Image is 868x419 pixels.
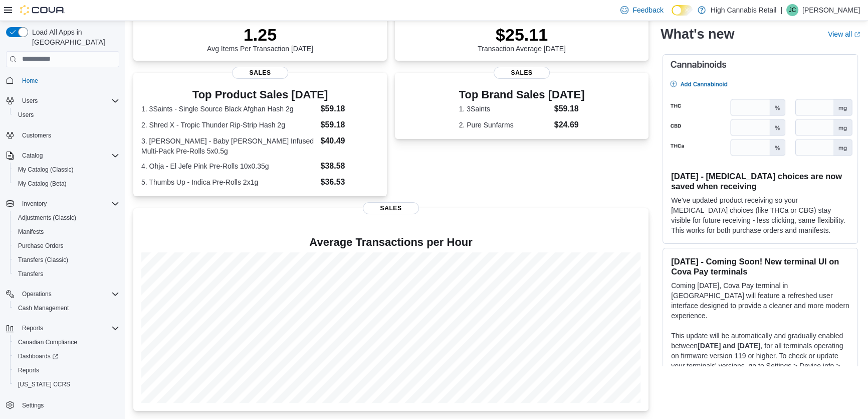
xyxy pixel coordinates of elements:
span: Users [14,109,119,121]
span: Dashboards [14,350,119,362]
button: Operations [18,288,56,300]
p: $25.11 [478,25,566,45]
a: Dashboards [10,349,123,363]
button: Customers [2,128,123,143]
button: Reports [10,363,123,377]
button: My Catalog (Beta) [10,177,123,191]
h2: What's new [661,26,734,42]
span: Transfers [18,270,43,278]
button: Catalog [2,149,123,163]
a: Canadian Compliance [14,336,81,348]
dt: 1. 3Saints - Single Source Black Afghan Hash 2g [141,104,317,114]
button: Catalog [18,150,47,162]
a: Transfers [14,268,47,280]
a: Transfers (Classic) [14,254,72,266]
div: Avg Items Per Transaction [DATE] [207,25,313,53]
span: My Catalog (Beta) [14,178,119,190]
span: Catalog [18,150,119,162]
button: Users [18,95,42,107]
a: Home [18,75,42,87]
input: Dark Mode [672,5,693,16]
button: Inventory [18,198,51,210]
button: Users [10,108,123,122]
button: [US_STATE] CCRS [10,377,123,391]
span: Feedback [632,5,663,15]
dd: $59.18 [321,119,379,131]
p: 1.25 [207,25,313,45]
div: Transaction Average [DATE] [478,25,566,53]
p: This update will be automatically and gradually enabled between , for all terminals operating on ... [671,331,849,381]
span: Canadian Compliance [18,338,77,346]
span: Manifests [14,226,119,238]
a: View allExternal link [828,30,860,38]
dd: $59.18 [554,103,585,115]
span: Cash Management [14,302,119,314]
dd: $38.58 [321,160,379,172]
span: Load All Apps in [GEOGRAPHIC_DATA] [28,27,119,47]
span: Reports [18,322,119,334]
dt: 2. Pure Sunfarms [459,120,550,130]
span: Inventory [22,200,47,208]
a: [US_STATE] CCRS [14,378,74,390]
span: My Catalog (Beta) [18,180,67,188]
a: Customers [18,129,55,142]
button: Users [2,94,123,108]
button: Reports [2,321,123,335]
h4: Average Transactions per Hour [141,236,640,248]
span: Transfers (Classic) [14,254,119,266]
a: Settings [18,399,48,411]
span: Cash Management [18,304,69,312]
span: Customers [22,131,51,139]
span: Dashboards [18,352,58,360]
span: Settings [18,398,119,411]
span: Users [18,111,34,119]
span: Adjustments (Classic) [14,212,119,224]
a: My Catalog (Classic) [14,164,78,176]
strong: [DATE] and [DATE] [698,342,760,350]
span: Transfers [14,268,119,280]
span: Home [22,77,38,85]
dd: $24.69 [554,119,585,131]
p: We've updated product receiving so your [MEDICAL_DATA] choices (like THCa or CBG) stay visible fo... [671,195,849,235]
span: Sales [232,67,288,79]
dt: 2. Shred X - Tropic Thunder Rip-Strip Hash 2g [141,120,317,130]
span: Manifests [18,228,44,236]
a: Manifests [14,226,48,238]
span: Washington CCRS [14,378,119,390]
span: My Catalog (Classic) [14,164,119,176]
span: Adjustments (Classic) [18,214,76,222]
span: Home [18,74,119,87]
dt: 3. [PERSON_NAME] - Baby [PERSON_NAME] Infused Multi-Pack Pre-Rolls 5x0.5g [141,136,317,156]
span: Settings [22,401,44,409]
button: Adjustments (Classic) [10,211,123,225]
button: Canadian Compliance [10,335,123,349]
span: Canadian Compliance [14,336,119,348]
a: Adjustments (Classic) [14,212,80,224]
a: Cash Management [14,302,73,314]
button: Settings [2,397,123,412]
span: Catalog [22,152,43,160]
button: Cash Management [10,301,123,315]
span: Reports [18,366,39,374]
dt: 1. 3Saints [459,104,550,114]
svg: External link [854,32,860,38]
span: Sales [363,202,419,214]
span: Reports [22,324,43,332]
dt: 5. Thumbs Up - Indica Pre-Rolls 2x1g [141,177,317,187]
span: Customers [18,129,119,142]
p: | [780,4,782,16]
button: Manifests [10,225,123,239]
span: [US_STATE] CCRS [18,380,70,388]
h3: Top Brand Sales [DATE] [459,89,585,101]
div: Jack Cayer [786,4,798,16]
button: Inventory [2,197,123,211]
span: Inventory [18,198,119,210]
button: Reports [18,322,47,334]
a: Purchase Orders [14,240,68,252]
span: Purchase Orders [14,240,119,252]
p: High Cannabis Retail [711,4,777,16]
a: Users [14,109,38,121]
h3: [DATE] - [MEDICAL_DATA] choices are now saved when receiving [671,171,849,191]
button: Transfers [10,267,123,281]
